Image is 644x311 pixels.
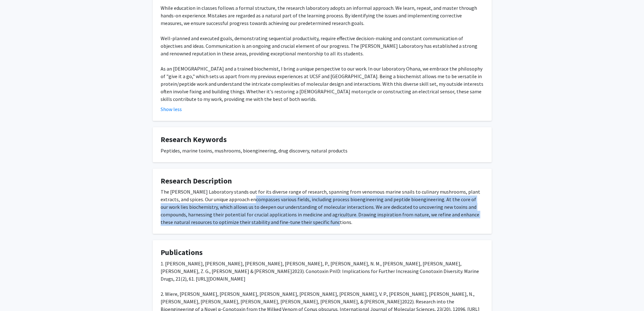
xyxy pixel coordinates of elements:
iframe: Chat [5,283,27,306]
h4: Publications [161,248,484,257]
div: Peptides, marine toxins, mushrooms, bioengineering, drug discovery, natural products [161,147,484,154]
button: Show less [161,105,182,113]
div: The [PERSON_NAME] Laboratory stands out for its diverse range of research, spanning from venomous... [161,188,484,226]
h4: Research Description [161,177,484,186]
h4: Research Keywords [161,135,484,144]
